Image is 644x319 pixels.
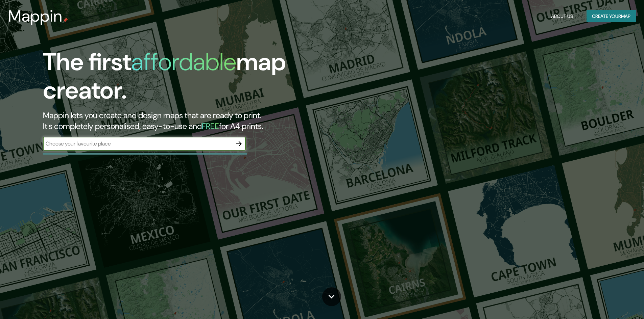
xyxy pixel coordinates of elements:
input: Choose your favourite place [43,140,232,148]
h3: Mappin [8,7,63,26]
h1: The first map creator. [43,48,365,110]
h2: Mappin lets you create and design maps that are ready to print. It's completely personalised, eas... [43,110,365,132]
button: Create yourmap [587,10,636,23]
img: mappin-pin [63,18,68,23]
h5: FREE [202,121,219,131]
h1: affordable [131,46,236,78]
button: About Us [548,10,576,23]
